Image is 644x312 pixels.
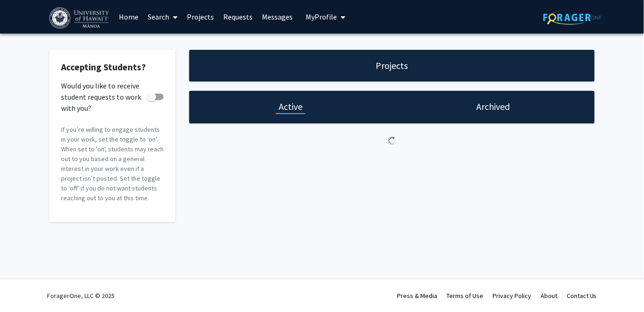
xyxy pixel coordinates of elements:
a: Press & Media [397,292,437,300]
h1: Active [279,100,302,113]
a: Projects [183,0,219,33]
a: About [541,292,557,300]
a: Home [115,0,144,33]
p: If you’re willing to engage students in your work, set the toggle to ‘on’. When set to 'on', stud... [61,125,164,203]
img: Loading [384,133,400,149]
h2: Accepting Students? [61,61,164,73]
a: Terms of Use [446,292,483,300]
a: Privacy Policy [493,292,531,300]
span: My Profile [306,12,337,21]
a: Requests [219,0,258,33]
a: Search [144,0,183,33]
span: Would you like to receive student requests to work with you? [61,80,143,114]
a: Contact Us [567,292,597,300]
h1: Archived [477,100,510,113]
img: University of Hawaiʻi at Mānoa Logo [49,7,111,28]
iframe: Chat [604,270,637,305]
img: ForagerOne Logo [543,10,602,25]
a: Messages [258,0,298,33]
div: ForagerOne, LLC © 2025 [47,279,115,312]
h1: Projects [376,59,408,72]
